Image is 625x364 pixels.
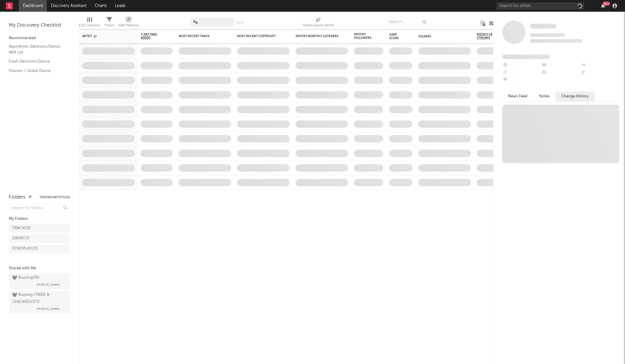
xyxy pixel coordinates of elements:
button: Change History [555,92,595,101]
a: Fresh Electronic/Dance [9,58,64,65]
div: -- [502,69,541,77]
div: A&R Pipeline [118,22,139,29]
div: Buzzing (TRIED & CHECKED) ( 377 ) [12,291,65,306]
div: Edit Columns [79,22,100,29]
span: Some Artist [530,24,556,29]
div: -- [502,77,541,84]
button: News Feed [502,92,533,101]
button: 99+ [601,4,605,8]
button: Save [236,21,244,24]
div: Spotify Monthly Listeners [296,34,339,38]
div: Buzzing ( 39 ) [12,274,39,281]
div: -- [541,61,580,69]
div: Spotify Followers [354,33,374,40]
input: Search for artists [496,2,584,10]
a: Shazam / Global Dance [9,68,64,74]
div: -- [580,69,619,77]
span: Fans Added by Platform [502,55,550,59]
div: Folders [418,35,462,38]
button: Tracked Artists(32) [39,196,70,199]
span: [PERSON_NAME] [37,281,60,288]
div: 99 + [603,1,610,6]
div: Notifications (Artist) [303,15,334,32]
div: Jump Score [389,33,404,40]
span: [PERSON_NAME] [37,306,60,313]
div: -- [580,61,619,69]
div: Shared with Me [9,265,70,272]
a: PONYPLAY(27) [9,244,70,253]
a: Buzzing (TRIED & CHECKED)(377)[PERSON_NAME] [9,291,70,313]
div: Filters [105,15,114,32]
a: Algorithmic Electronic/Dance A&R List [9,43,64,55]
div: Notifications (Artist) [303,22,334,29]
div: TRACK ( 32 ) [12,225,31,232]
div: My Discovery Checklist [9,22,70,29]
a: Buzzing(39)[PERSON_NAME] [9,273,70,289]
span: Weekly US Streams [477,33,497,40]
button: Notes [533,92,555,101]
a: TRACK(32) [9,224,70,233]
span: Tracking Since: [DATE] [530,33,565,37]
a: Some Artist [530,23,556,29]
div: My Folders [9,215,70,222]
div: Edit Columns [79,15,100,32]
div: ZWVRT ( 7 ) [12,235,30,242]
input: Search for folders... [9,204,70,213]
span: 7-Day Fans Added [141,33,164,40]
div: Filters [105,22,114,29]
div: Most Recent Track [179,34,222,38]
div: Folders [9,194,25,201]
div: -- [541,69,580,77]
div: A&R Pipeline [118,15,139,32]
input: Search... [385,18,429,26]
div: PONYPLAY ( 27 ) [12,245,38,252]
div: Most Recent Copyright [237,34,281,38]
div: Artist [82,34,126,38]
div: -- [502,61,541,69]
div: Recommended [9,35,70,42]
span: 0 fans last week [530,39,582,43]
a: ZWVRT(7) [9,234,70,243]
